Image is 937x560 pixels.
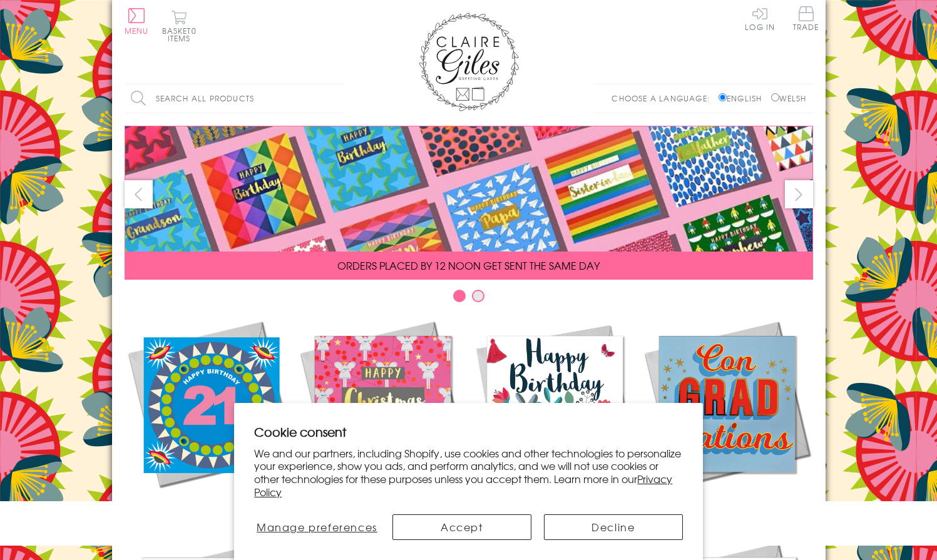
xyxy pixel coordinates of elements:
[254,471,672,499] a: Privacy Policy
[168,25,197,44] span: 0 items
[392,514,531,540] button: Accept
[745,6,775,31] a: Log In
[337,258,600,273] span: ORDERS PLACED BY 12 NOON GET SENT THE SAME DAY
[257,519,377,534] span: Manage preferences
[125,318,297,514] a: New Releases
[169,499,251,514] span: New Releases
[419,13,519,111] img: Claire Giles Greetings Cards
[125,8,149,34] button: Menu
[125,289,813,308] div: Carousel Pagination
[771,93,779,101] input: Welsh
[612,93,716,104] p: Choose a language:
[125,25,149,36] span: Menu
[793,6,819,31] span: Trade
[162,10,197,42] button: Basket0 items
[331,84,344,113] input: Search
[719,93,727,101] input: English
[125,84,344,113] input: Search all products
[641,318,813,514] a: Academic
[254,447,683,499] p: We and our partners, including Shopify, use cookies and other technologies to personalize your ex...
[793,6,819,33] a: Trade
[453,290,466,302] button: Carousel Page 1 (Current Slide)
[469,318,641,514] a: Birthdays
[254,423,683,440] h2: Cookie consent
[125,180,153,208] button: prev
[544,514,683,540] button: Decline
[719,93,768,104] label: English
[254,514,379,540] button: Manage preferences
[297,318,469,514] a: Christmas
[771,93,807,104] label: Welsh
[785,180,813,208] button: next
[695,499,759,514] span: Academic
[472,290,484,302] button: Carousel Page 2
